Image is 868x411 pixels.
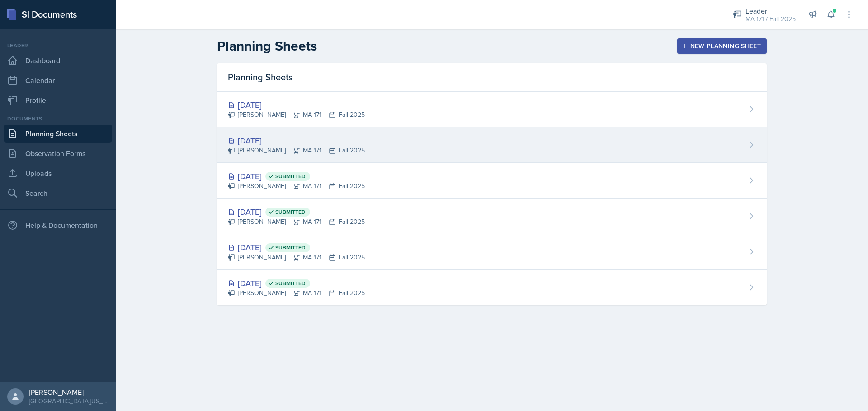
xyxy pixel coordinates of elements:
[4,51,112,69] a: Dashboard
[228,241,365,254] div: [DATE]
[4,125,112,143] a: Planning Sheets
[228,217,365,226] div: [PERSON_NAME] MA 171 Fall 2025
[228,206,365,218] div: [DATE]
[4,91,112,109] a: Profile
[217,234,767,270] a: [DATE] Submitted [PERSON_NAME]MA 171Fall 2025
[217,127,767,163] a: [DATE] [PERSON_NAME]MA 171Fall 2025
[275,244,306,251] span: Submitted
[4,216,112,234] div: Help & Documentation
[217,63,767,92] div: Planning Sheets
[4,164,112,182] a: Uploads
[745,14,796,24] div: MA 171 / Fall 2025
[217,270,767,305] a: [DATE] Submitted [PERSON_NAME]MA 171Fall 2025
[683,42,761,50] div: New Planning Sheet
[4,42,112,50] div: Leader
[4,115,112,123] div: Documents
[217,38,317,54] h2: Planning Sheets
[228,146,365,155] div: [PERSON_NAME] MA 171 Fall 2025
[29,397,108,406] div: [GEOGRAPHIC_DATA][US_STATE] in [GEOGRAPHIC_DATA]
[4,144,112,162] a: Observation Forms
[228,170,365,182] div: [DATE]
[217,163,767,199] a: [DATE] Submitted [PERSON_NAME]MA 171Fall 2025
[217,199,767,234] a: [DATE] Submitted [PERSON_NAME]MA 171Fall 2025
[275,208,306,216] span: Submitted
[4,184,112,202] a: Search
[228,253,365,262] div: [PERSON_NAME] MA 171 Fall 2025
[228,134,365,147] div: [DATE]
[275,280,306,287] span: Submitted
[4,71,112,89] a: Calendar
[217,92,767,127] a: [DATE] [PERSON_NAME]MA 171Fall 2025
[228,288,365,298] div: [PERSON_NAME] MA 171 Fall 2025
[228,277,365,289] div: [DATE]
[228,110,365,120] div: [PERSON_NAME] MA 171 Fall 2025
[745,5,796,16] div: Leader
[29,388,108,397] div: [PERSON_NAME]
[677,38,767,54] button: New Planning Sheet
[275,173,306,180] span: Submitted
[228,181,365,191] div: [PERSON_NAME] MA 171 Fall 2025
[228,99,365,111] div: [DATE]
